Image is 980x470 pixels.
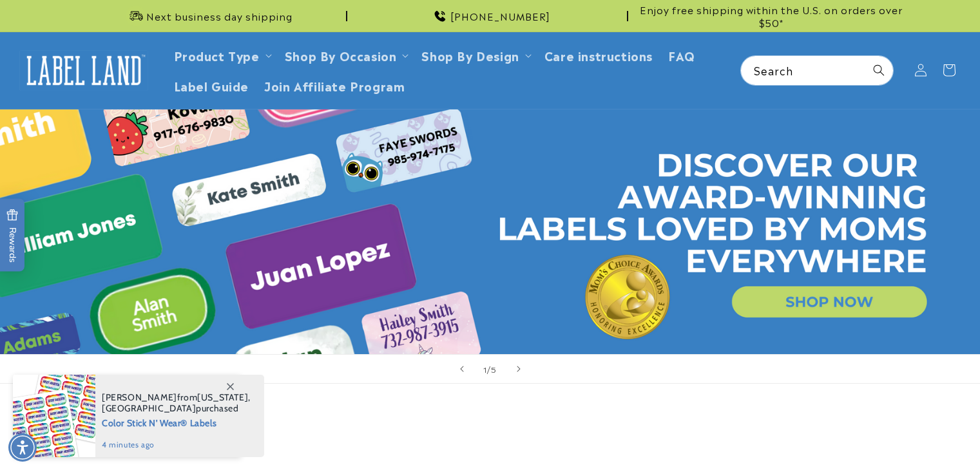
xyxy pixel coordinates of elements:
[146,10,293,23] span: Next business day shipping
[174,78,249,93] span: Label Guide
[102,392,251,414] span: from , purchased
[174,46,260,64] a: Product Type
[6,209,19,263] span: Rewards
[660,40,703,70] a: FAQ
[256,70,412,100] a: Join Affiliate Program
[102,402,196,414] span: [GEOGRAPHIC_DATA]
[285,48,397,62] span: Shop By Occasion
[668,48,695,62] span: FAQ
[544,48,653,62] span: Care instructions
[865,56,893,84] button: Search
[504,355,533,383] button: Next slide
[102,391,177,403] span: [PERSON_NAME]
[166,70,257,100] a: Label Guide
[537,40,660,70] a: Care instructions
[72,412,909,432] h2: Best sellers
[8,433,37,462] div: Accessibility Menu
[414,40,536,70] summary: Shop By Design
[448,355,476,383] button: Previous slide
[491,362,497,375] span: 5
[483,362,487,375] span: 1
[277,40,414,70] summary: Shop By Occasion
[852,415,967,457] iframe: Gorgias live chat messenger
[450,10,550,23] span: [PHONE_NUMBER]
[487,362,491,375] span: /
[15,46,153,95] a: Label Land
[197,391,248,403] span: [US_STATE]
[264,78,405,93] span: Join Affiliate Program
[19,50,148,90] img: Label Land
[166,40,277,70] summary: Product Type
[421,46,519,64] a: Shop By Design
[633,3,909,28] span: Enjoy free shipping within the U.S. on orders over $50*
